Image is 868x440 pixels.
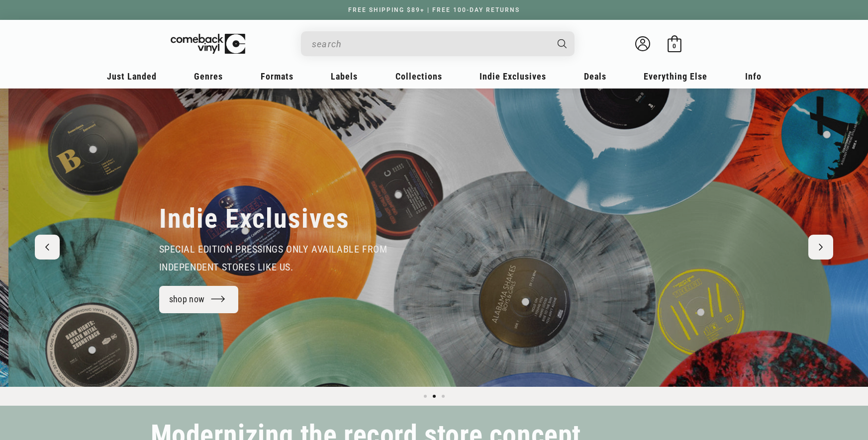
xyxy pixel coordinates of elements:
span: Just Landed [107,71,157,82]
span: Everything Else [644,71,707,82]
h2: Indie Exclusives [159,202,350,235]
span: special edition pressings only available from independent stores like us. [159,243,387,273]
a: shop now [159,286,239,313]
span: Labels [331,71,358,82]
span: Info [745,71,762,82]
a: FREE SHIPPING $89+ | FREE 100-DAY RETURNS [338,6,530,13]
div: Search [301,31,575,56]
span: Genres [194,71,223,82]
button: Search [549,31,576,56]
button: Load slide 2 of 3 [430,392,439,401]
input: When autocomplete results are available use up and down arrows to review and enter to select [312,34,548,54]
button: Previous slide [35,235,60,260]
span: Deals [584,71,606,82]
span: 0 [673,42,676,50]
button: Load slide 1 of 3 [421,392,430,401]
button: Load slide 3 of 3 [439,392,448,401]
button: Next slide [808,235,833,260]
span: Formats [261,71,293,82]
span: Collections [395,71,442,82]
span: Indie Exclusives [480,71,546,82]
